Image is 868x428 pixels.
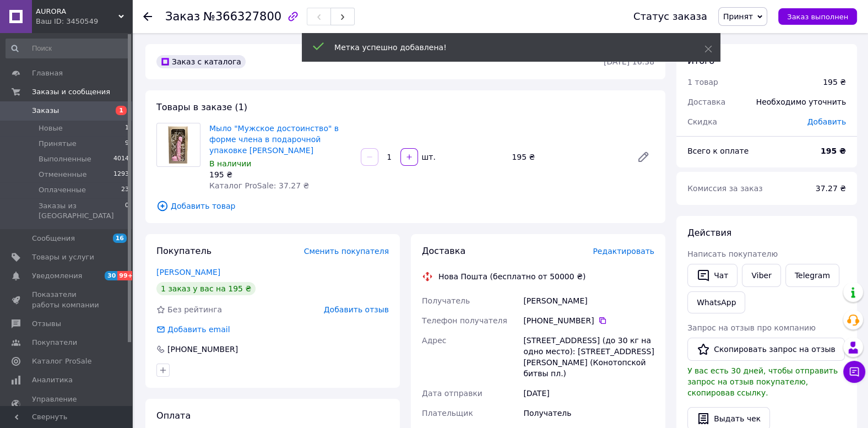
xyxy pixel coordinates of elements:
[632,146,654,168] a: Редактировать
[116,106,127,115] span: 1
[32,271,82,281] span: Уведомления
[32,394,102,414] span: Управление сайтом
[723,12,753,21] span: Принят
[156,246,211,256] span: Покупатель
[143,11,152,22] div: Вернуться назад
[687,227,731,238] span: Действия
[156,410,191,421] span: Оплата
[507,149,628,165] div: 195 ₴
[304,247,389,256] span: Сменить покупателя
[166,324,231,335] div: Добавить email
[32,106,59,116] span: Заказы
[209,159,251,168] span: В наличии
[166,344,239,355] div: [PHONE_NUMBER]
[113,234,127,243] span: 16
[125,201,129,221] span: 0
[121,185,129,195] span: 23
[521,291,657,311] div: [PERSON_NAME]
[39,201,125,221] span: Заказы из [GEOGRAPHIC_DATA]
[324,305,389,314] span: Добавить отзыв
[687,78,718,86] span: 1 товар
[32,290,102,310] span: Показатели работы компании
[521,331,657,383] div: [STREET_ADDRESS] (до 30 кг на одно место): [STREET_ADDRESS][PERSON_NAME] (Конотопской битвы пл.)
[39,154,91,164] span: Выполненные
[687,117,717,126] span: Скидка
[156,282,256,295] div: 1 заказ у вас на 195 ₴
[687,250,778,258] span: Написать покупателю
[156,268,220,277] a: [PERSON_NAME]
[823,77,846,88] div: 195 ₴
[162,123,194,166] img: Мыло "Мужское достоинство" в форме члена в подарочной упаковке Aurora
[787,13,848,21] span: Заказ выполнен
[422,296,470,305] span: Получатель
[821,147,846,155] b: 195 ₴
[32,252,94,262] span: Товары и услуги
[32,356,91,366] span: Каталог ProSale
[155,324,231,335] div: Добавить email
[633,11,707,22] div: Статус заказа
[117,271,135,280] span: 99+
[39,123,63,133] span: Новые
[436,271,588,282] div: Нова Пошта (бесплатно от 50000 ₴)
[39,170,86,180] span: Отмененные
[687,147,748,155] span: Всего к оплате
[687,366,838,397] span: У вас есть 30 дней, чтобы отправить запрос на отзыв покупателю, скопировав ссылку.
[778,8,857,25] button: Заказ выполнен
[687,264,737,287] button: Чат
[419,151,437,162] div: шт.
[156,102,247,112] span: Товары в заказе (1)
[687,338,845,361] button: Скопировать запрос на отзыв
[165,10,200,23] span: Заказ
[32,234,75,243] span: Сообщения
[521,403,657,423] div: Получатель
[36,17,132,26] div: Ваш ID: 3450549
[807,117,846,126] span: Добавить
[593,247,654,256] span: Редактировать
[422,409,473,418] span: Плательщик
[32,319,61,329] span: Отзывы
[125,139,129,149] span: 9
[523,315,654,326] div: [PHONE_NUMBER]
[209,169,352,180] div: 195 ₴
[113,170,129,180] span: 1293
[105,271,117,280] span: 30
[39,185,86,195] span: Оплаченные
[422,336,446,345] span: Адрес
[521,383,657,403] div: [DATE]
[125,123,129,133] span: 1
[209,124,339,155] a: Мыло "Мужское достоинство" в форме члена в подарочной упаковке [PERSON_NAME]
[750,90,853,114] div: Необходимо уточнить
[113,154,129,164] span: 4014
[687,291,745,313] a: WhatsApp
[32,68,63,78] span: Главная
[422,246,465,256] span: Доставка
[843,361,865,383] button: Чат с покупателем
[32,338,77,348] span: Покупатели
[32,375,73,385] span: Аналитика
[334,42,677,53] div: Метка успешно добавлена!
[36,7,118,17] span: AURORA
[39,139,77,149] span: Принятые
[422,389,482,398] span: Дата отправки
[785,264,839,287] a: Telegram
[32,87,110,97] span: Заказы и сообщения
[422,316,507,325] span: Телефон получателя
[167,305,222,314] span: Без рейтинга
[687,97,725,106] span: Доставка
[209,181,309,190] span: Каталог ProSale: 37.27 ₴
[156,55,246,68] div: Заказ с каталога
[816,184,846,193] span: 37.27 ₴
[742,264,780,287] a: Viber
[6,39,130,58] input: Поиск
[156,200,654,212] span: Добавить товар
[687,323,816,332] span: Запрос на отзыв про компанию
[687,184,763,193] span: Комиссия за заказ
[203,10,281,23] span: №366327800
